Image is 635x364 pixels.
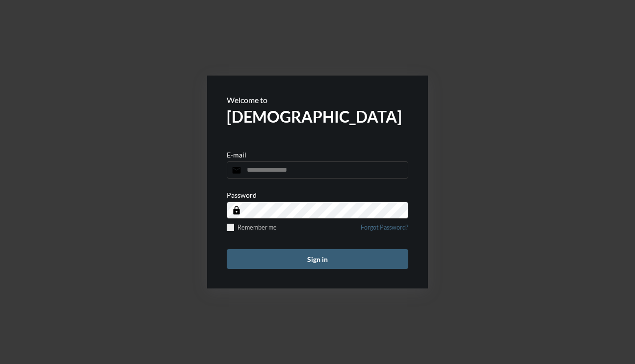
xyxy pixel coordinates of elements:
label: Remember me [227,224,277,231]
p: E-mail [227,151,246,159]
h2: [DEMOGRAPHIC_DATA] [227,107,408,126]
button: Sign in [227,249,408,269]
p: Welcome to [227,95,408,104]
p: Password [227,191,257,199]
a: Forgot Password? [361,224,408,237]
